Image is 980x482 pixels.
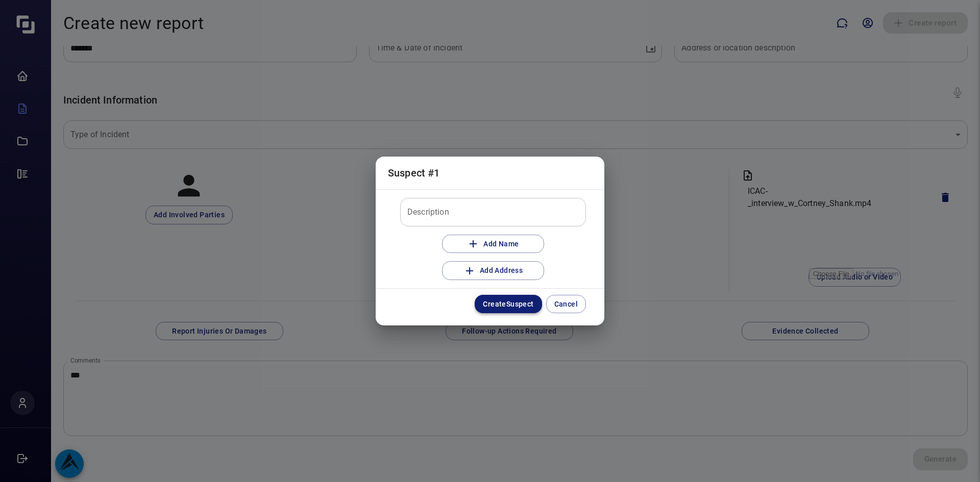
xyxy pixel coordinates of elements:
[376,157,604,189] h2: Suspect # 1
[442,235,544,253] button: Add Name
[442,261,544,280] button: Add Address
[463,264,523,277] div: Add Address
[475,295,542,314] button: CreateSuspect
[546,295,586,314] button: Cancel
[467,238,519,250] div: Add Name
